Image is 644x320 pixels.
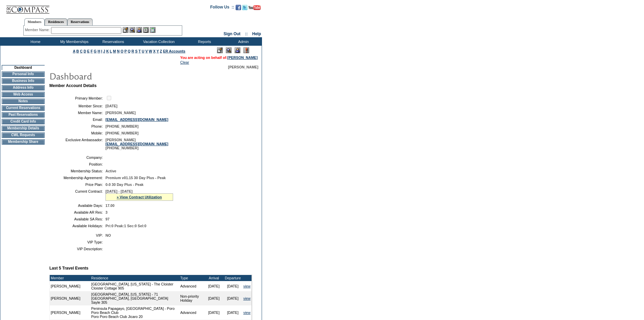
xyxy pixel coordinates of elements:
[50,291,90,305] td: [PERSON_NAME]
[50,281,90,291] td: [PERSON_NAME]
[105,142,168,146] a: [EMAIL_ADDRESS][DOMAIN_NAME]
[242,7,247,11] a: Follow us on Twitter
[90,281,179,291] td: [GEOGRAPHIC_DATA], [US_STATE] - The Cloister Cloister Cottage 905
[25,27,51,33] div: Member Name:
[2,119,45,124] td: Credit Card Info
[135,49,138,53] a: S
[210,4,234,12] td: Follow Us ::
[90,291,179,305] td: [GEOGRAPHIC_DATA], [US_STATE] - 71 [GEOGRAPHIC_DATA], [GEOGRAPHIC_DATA] Sayle 305
[52,131,103,135] td: Mobile:
[2,92,45,97] td: Web Access
[180,60,189,64] a: Clear
[163,49,185,53] a: ER Accounts
[105,111,136,115] span: [PERSON_NAME]
[52,111,103,115] td: Member Name:
[2,71,45,77] td: Personal Info
[52,240,103,244] td: VIP Type:
[105,189,133,193] span: [DATE] - [DATE]
[105,217,110,221] span: 97
[2,99,45,104] td: Notes
[2,132,45,138] td: CWL Requests
[52,104,103,108] td: Member Since:
[52,217,103,221] td: Available SA Res:
[142,49,144,53] a: U
[205,305,223,320] td: [DATE]
[223,37,262,46] td: Admin
[121,49,123,53] a: O
[179,305,204,320] td: Advanced
[117,195,162,199] a: » View Contract Utilization
[205,291,223,305] td: [DATE]
[2,126,45,131] td: Membership Details
[129,27,135,33] img: View
[149,49,152,53] a: W
[226,47,232,53] img: View Mode
[184,37,223,46] td: Reports
[223,31,240,36] a: Sign Out
[157,49,159,53] a: Y
[52,118,103,122] td: Email:
[80,49,82,53] a: C
[50,275,90,281] td: Member
[105,104,117,108] span: [DATE]
[90,275,179,281] td: Residence
[87,49,90,53] a: E
[105,131,139,135] span: [PHONE_NUMBER]
[205,281,223,291] td: [DATE]
[236,7,241,11] a: Become our fan on Facebook
[132,37,184,46] td: Vacation Collection
[49,83,97,88] b: Member Account Details
[105,169,116,173] span: Active
[223,275,242,281] td: Departure
[228,56,258,60] a: [PERSON_NAME]
[105,176,166,180] span: Premium v01.15 30 Day Plus - Peak
[228,65,258,69] span: [PERSON_NAME]
[50,305,90,320] td: [PERSON_NAME]
[243,296,251,300] a: view
[2,105,45,111] td: Current Reservations
[76,49,79,53] a: B
[93,37,132,46] td: Reservations
[52,176,103,180] td: Membership Agreement:
[179,275,204,281] td: Type
[24,18,45,26] a: Members
[101,49,102,53] a: I
[242,5,247,10] img: Follow us on Twitter
[52,124,103,128] td: Phone:
[106,49,109,53] a: K
[90,305,179,320] td: Peninsula Papagayo, [GEOGRAPHIC_DATA] - Poro Poro Beach Club Poro Poro Beach Club Jicaro 20
[143,27,149,33] img: Reservations
[52,210,103,214] td: Available AR Res:
[2,85,45,90] td: Address Info
[49,266,88,271] b: Last 5 Travel Events
[2,139,45,145] td: Membership Share
[128,49,130,53] a: Q
[243,311,251,315] a: view
[117,49,120,53] a: N
[105,183,144,187] span: 0-0 30 Day Plus - Peak
[73,49,75,53] a: A
[150,27,156,33] img: b_calculator.gif
[136,27,142,33] img: Impersonate
[110,49,112,53] a: L
[180,56,258,60] span: You are acting on behalf of:
[252,31,261,36] a: Help
[113,49,116,53] a: M
[205,275,223,281] td: Arrival
[145,49,148,53] a: V
[52,95,103,101] td: Primary Member:
[105,118,168,122] a: [EMAIL_ADDRESS][DOMAIN_NAME]
[103,49,105,53] a: J
[132,49,134,53] a: R
[52,247,103,251] td: VIP Description:
[84,49,86,53] a: D
[67,18,93,25] a: Reservations
[52,183,103,187] td: Price Plan:
[105,233,111,237] span: NO
[52,169,103,173] td: Membership Status:
[105,204,115,208] span: 17.00
[98,49,100,53] a: H
[223,281,242,291] td: [DATE]
[94,49,96,53] a: G
[52,224,103,228] td: Available Holidays:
